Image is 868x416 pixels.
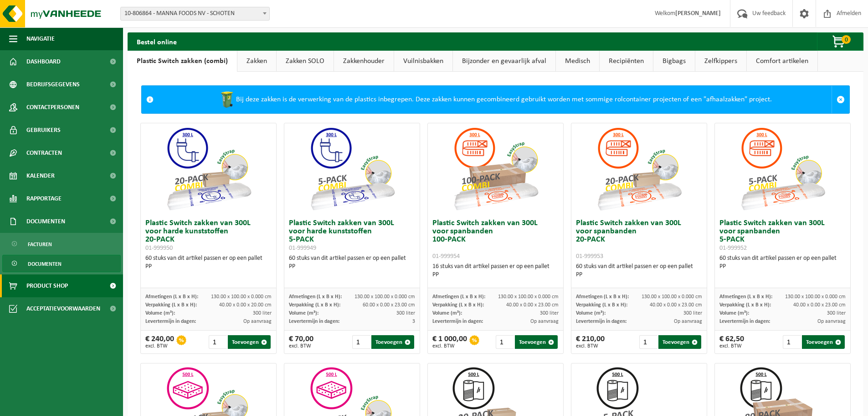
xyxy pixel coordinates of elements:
[128,32,186,50] h2: Bestel online
[334,51,394,72] a: Zakkenhouder
[450,123,541,215] img: 01-999954
[842,35,851,44] span: 0
[26,73,80,96] span: Bedrijfsgegevens
[289,343,313,349] span: excl. BTW
[145,219,272,252] h3: Plastic Switch zakken van 300L voor harde kunststoffen 20-PACK
[737,123,828,215] img: 01-999952
[719,343,744,349] span: excl. BTW
[289,263,415,271] div: PP
[145,335,174,349] div: € 240,00
[498,294,559,300] span: 130.00 x 100.00 x 0.000 cm
[817,32,863,51] button: 0
[653,51,695,72] a: Bigbags
[556,51,599,72] a: Medisch
[675,10,721,17] strong: [PERSON_NAME]
[576,219,702,260] h3: Plastic Switch zakken van 300L voor spanbanden 20-PACK
[2,255,121,272] a: Documenten
[277,51,334,72] a: Zakken SOLO
[785,294,846,300] span: 130.00 x 100.00 x 0.000 cm
[253,311,272,316] span: 300 liter
[237,51,276,72] a: Zakken
[576,263,702,279] div: 60 stuks van dit artikel passen er op een pallet
[432,311,462,316] span: Volume (m³):
[719,245,747,252] span: 01-999952
[289,219,415,252] h3: Plastic Switch zakken van 300L voor harde kunststoffen 5-PACK
[576,302,627,308] span: Verpakking (L x B x H):
[719,219,846,252] h3: Plastic Switch zakken van 300L voor spanbanden 5-PACK
[658,335,701,349] button: Toevoegen
[695,51,746,72] a: Zelfkippers
[674,319,702,324] span: Op aanvraag
[26,119,61,142] span: Gebruikers
[432,335,467,349] div: € 1 000,00
[158,86,832,113] div: Bij deze zakken is de verwerking van de plastics inbegrepen. Deze zakken kunnen gecombineerd gebr...
[576,294,629,300] span: Afmetingen (L x B x H):
[394,51,452,72] a: Vuilnisbakken
[209,335,227,349] input: 1
[26,164,55,187] span: Kalender
[432,263,559,279] div: 16 stuks van dit artikel passen er op een pallet
[576,319,627,324] span: Levertermijn in dagen:
[802,335,845,349] button: Toevoegen
[243,319,272,324] span: Op aanvraag
[432,302,484,308] span: Verpakking (L x B x H):
[26,142,62,164] span: Contracten
[228,335,271,349] button: Toevoegen
[371,335,414,349] button: Toevoegen
[145,319,196,324] span: Levertermijn in dagen:
[817,319,846,324] span: Op aanvraag
[2,235,121,253] a: Facturen
[832,86,849,113] a: Sluit melding
[432,319,483,324] span: Levertermijn in dagen:
[289,294,342,300] span: Afmetingen (L x B x H):
[412,319,415,324] span: 3
[600,51,653,72] a: Recipiënten
[594,123,685,215] img: 01-999953
[650,302,702,308] span: 40.00 x 0.00 x 23.00 cm
[219,302,272,308] span: 40.00 x 0.00 x 20.00 cm
[576,271,702,279] div: PP
[642,294,702,300] span: 130.00 x 100.00 x 0.000 cm
[719,335,744,349] div: € 62,50
[289,319,339,324] span: Levertermijn in dagen:
[289,254,415,271] div: 60 stuks van dit artikel passen er op een pallet
[783,335,801,349] input: 1
[28,236,52,253] span: Facturen
[354,294,415,300] span: 130.00 x 100.00 x 0.000 cm
[307,123,398,215] img: 01-999949
[639,335,658,349] input: 1
[26,210,65,233] span: Documenten
[120,7,270,21] span: 10-806864 - MANNA FOODS NV - SCHOTEN
[719,311,749,316] span: Volume (m³):
[432,294,485,300] span: Afmetingen (L x B x H):
[163,123,254,215] img: 01-999950
[26,297,100,320] span: Acceptatievoorwaarden
[145,254,272,271] div: 60 stuks van dit artikel passen er op een pallet
[719,263,846,271] div: PP
[289,335,313,349] div: € 70,00
[211,294,272,300] span: 130.00 x 100.00 x 0.000 cm
[218,90,236,109] img: WB-0240-HPE-GN-50.png
[496,335,514,349] input: 1
[576,311,606,316] span: Volume (m³):
[515,335,558,349] button: Toevoegen
[747,51,817,72] a: Comfort artikelen
[432,271,559,279] div: PP
[145,245,173,252] span: 01-999950
[719,254,846,271] div: 60 stuks van dit artikel passen er op een pallet
[289,302,340,308] span: Verpakking (L x B x H):
[719,302,771,308] span: Verpakking (L x B x H):
[719,294,772,300] span: Afmetingen (L x B x H):
[145,263,272,271] div: PP
[432,219,559,260] h3: Plastic Switch zakken van 300L voor spanbanden 100-PACK
[363,302,415,308] span: 60.00 x 0.00 x 23.00 cm
[506,302,559,308] span: 40.00 x 0.00 x 23.00 cm
[26,187,62,210] span: Rapportage
[540,311,559,316] span: 300 liter
[28,255,62,273] span: Documenten
[827,311,846,316] span: 300 liter
[145,311,175,316] span: Volume (m³):
[121,7,269,20] span: 10-806864 - MANNA FOODS NV - SCHOTEN
[352,335,371,349] input: 1
[289,311,318,316] span: Volume (m³):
